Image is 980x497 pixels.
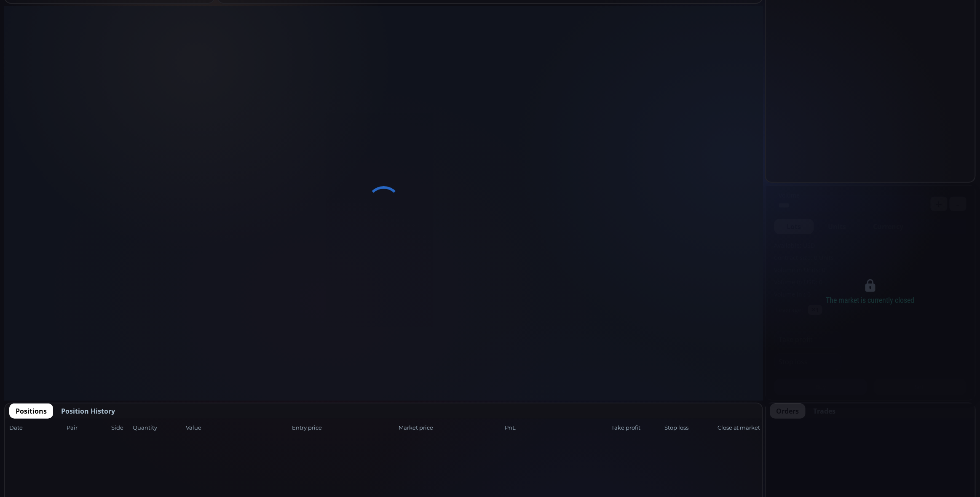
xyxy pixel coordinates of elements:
span: Stop loss [664,424,715,432]
span: Value [186,424,290,432]
span: Entry price [292,424,396,432]
span: Position History [61,406,115,416]
span: Quantity [133,424,183,432]
span: Side [111,424,130,432]
span: Date [9,424,64,432]
span: Market price [399,424,503,432]
span: Take profit [611,424,662,432]
span: Positions [16,406,47,416]
button: Positions [9,403,53,419]
span: Close at market [718,424,758,432]
button: Position History [55,403,121,419]
span: PnL [505,424,609,432]
span: Pair [67,424,109,432]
